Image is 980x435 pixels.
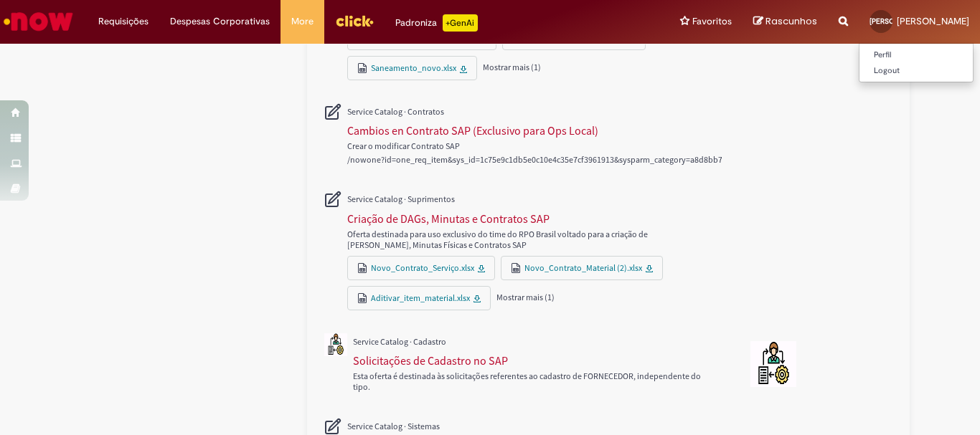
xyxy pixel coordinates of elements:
[859,47,973,63] a: Perfil
[859,63,973,79] a: Logout
[692,14,732,29] span: Favoritos
[443,14,478,32] p: +GenAi
[765,14,817,28] span: Rascunhos
[98,14,149,29] span: Requisições
[1,7,75,36] img: ServiceNow
[897,15,969,27] span: [PERSON_NAME]
[291,14,314,29] span: More
[870,16,925,26] span: [PERSON_NAME]
[753,15,817,29] a: Rascunhos
[335,10,374,32] img: click_logo_yellow_360x200.png
[395,14,478,32] div: Padroniza
[170,14,270,29] span: Despesas Corporativas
